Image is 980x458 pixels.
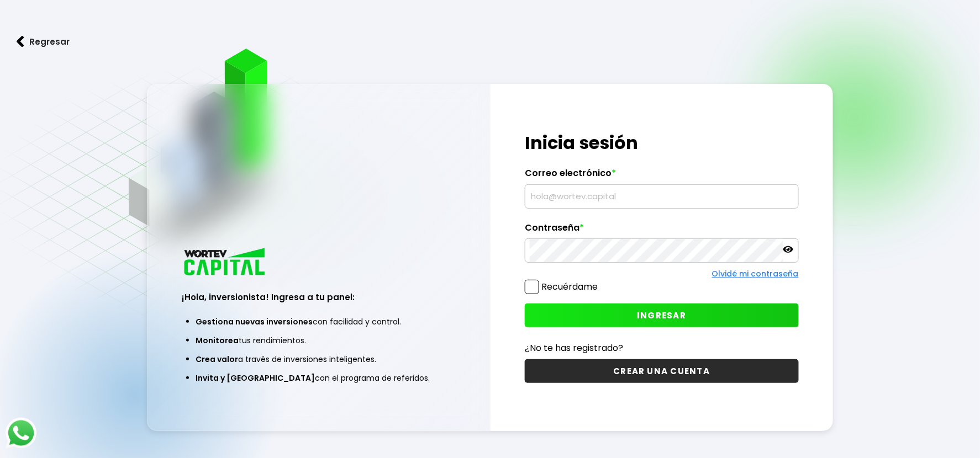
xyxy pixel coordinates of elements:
[6,418,36,449] img: logos_whatsapp-icon.242b2217.svg
[196,316,313,327] span: Gestiona nuevas inversiones
[525,130,799,156] h1: Inicia sesión
[196,372,315,384] span: Invita y [GEOGRAPHIC_DATA]
[525,222,799,239] label: Contraseña
[525,341,799,355] p: ¿No te has registrado?
[196,335,239,346] span: Monitorea
[196,369,442,387] li: con el programa de referidos.
[637,310,686,321] span: INGRESAR
[525,303,799,327] button: INGRESAR
[196,312,442,331] li: con facilidad y control.
[196,331,442,350] li: tus rendimientos.
[17,36,24,47] img: flecha izquierda
[530,185,794,208] input: hola@wortev.capital
[541,280,598,293] label: Recuérdame
[196,354,238,365] span: Crea valor
[182,247,269,279] img: logo_wortev_capital
[196,350,442,369] li: a través de inversiones inteligentes.
[182,291,456,303] h3: ¡Hola, inversionista! Ingresa a tu panel:
[525,168,799,184] label: Correo electrónico
[712,268,799,279] a: Olvidé mi contraseña
[525,359,799,383] button: CREAR UNA CUENTA
[525,341,799,383] a: ¿No te has registrado?CREAR UNA CUENTA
